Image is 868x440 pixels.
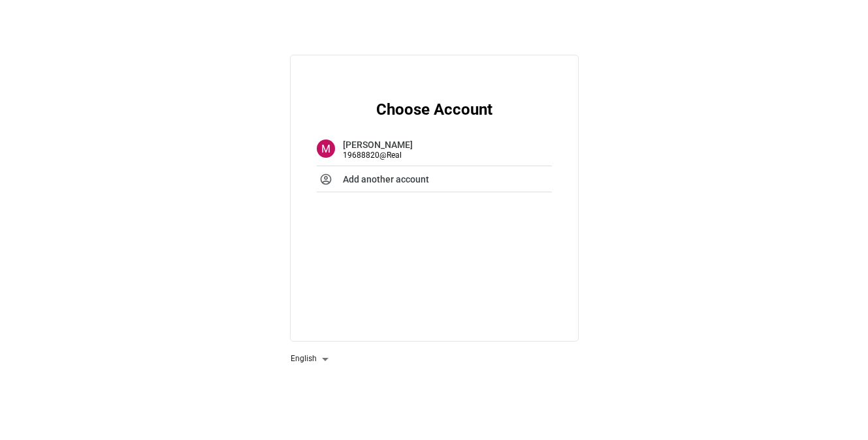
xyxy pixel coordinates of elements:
div: M [317,139,335,158]
strong: [PERSON_NAME] [343,139,413,150]
h2: Choose Account [317,100,552,119]
strong: Add another account [343,174,429,184]
span: 19688820 @ Real [343,151,413,160]
div: English [291,349,333,370]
